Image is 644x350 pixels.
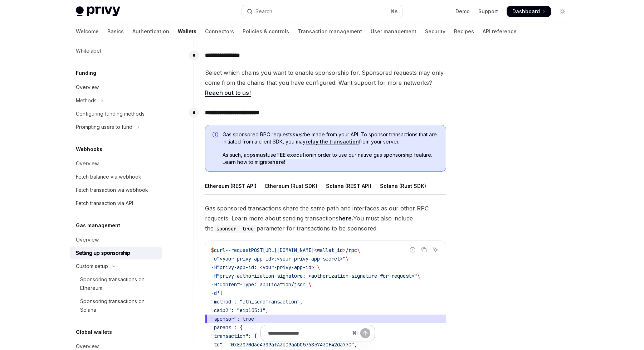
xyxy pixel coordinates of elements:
[211,273,217,279] span: -H
[507,6,551,17] a: Dashboard
[217,281,308,288] span: 'Content-Type: application/json'
[272,159,284,165] a: here
[265,178,317,194] div: Ethereum (Rust SDK)
[178,23,196,40] a: Wallets
[214,225,257,233] code: sponsor: true
[419,245,429,254] button: Copy the contents from the code block
[455,8,470,15] a: Demo
[70,94,162,107] button: Toggle Methods section
[268,325,349,341] input: Ask a question...
[70,295,162,316] a: Sponsoring transactions on Solana
[205,23,234,40] a: Connectors
[483,23,517,40] a: API reference
[340,247,343,253] span: d
[211,316,254,322] span: "sponsor": true
[80,275,157,292] div: Sponsoring transactions on Ethereum
[306,138,359,145] a: relay the transaction
[205,68,446,98] span: Select which chains you want to enable sponsorship for. Sponsored requests may only come from the...
[70,184,162,196] a: Fetch transaction via webhook
[76,199,133,208] div: Fetch transaction via API
[217,273,417,279] span: "privy-authorization-signature: <authorization-signature-for-request>"
[317,264,320,271] span: \
[76,159,99,168] div: Overview
[211,298,303,305] span: "method": "eth_sendTransaction",
[243,23,289,40] a: Policies & controls
[76,6,120,16] img: light logo
[225,247,251,253] span: --request
[76,69,96,77] h5: Funding
[70,260,162,273] button: Toggle Custom setup section
[390,9,398,14] span: ⌘ K
[76,186,148,194] div: Fetch transaction via webhook
[308,281,311,288] span: \
[431,245,440,254] button: Ask AI
[343,247,346,253] span: >
[346,247,357,253] span: /rpc
[214,247,225,253] span: curl
[371,23,416,40] a: User management
[70,107,162,120] a: Configuring funding methods
[223,151,439,166] span: As such, apps use in order to use our native gas sponsorship feature. Learn how to migrate !
[76,328,112,336] h5: Global wallets
[255,152,268,158] strong: must
[76,249,130,257] div: Setting up sponsorship
[70,247,162,259] a: Setting up sponsorship
[70,197,162,210] a: Fetch transaction via API
[217,264,317,271] span: "privy-app-id: <your-privy-app-id>"
[317,247,340,253] span: wallet_i
[76,123,132,131] div: Prompting users to fund
[70,170,162,183] a: Fetch balance via webhook
[478,8,498,15] a: Support
[454,23,474,40] a: Recipes
[76,262,108,271] div: Custom setup
[76,145,102,154] h5: Webhooks
[276,152,312,158] a: TEE execution
[211,264,217,271] span: -H
[76,235,99,244] div: Overview
[242,5,402,18] button: Open search
[223,131,439,145] span: Gas sponsored RPC requests be made from your API. To sponsor transactions that are initiated from...
[314,247,317,253] span: <
[360,328,370,338] button: Send message
[70,157,162,170] a: Overview
[211,256,217,262] span: -u
[211,247,214,253] span: $
[70,273,162,295] a: Sponsoring transactions on Ethereum
[205,89,251,97] a: Reach out to us!
[70,233,162,246] a: Overview
[346,256,348,262] span: \
[217,290,223,296] span: '{
[76,221,120,230] h5: Gas management
[357,247,360,253] span: \
[211,307,268,313] span: "caip2": "eip155:1",
[132,23,169,40] a: Authentication
[251,247,263,253] span: POST
[255,7,275,16] div: Search...
[205,178,257,194] div: Ethereum (REST API)
[76,110,145,118] div: Configuring funding methods
[417,273,420,279] span: \
[298,23,362,40] a: Transaction management
[213,132,220,139] svg: Info
[338,215,353,222] a: here.
[76,96,97,105] div: Methods
[211,281,217,288] span: -H
[107,23,124,40] a: Basics
[557,6,568,17] button: Toggle dark mode
[76,23,99,40] a: Welcome
[263,247,314,253] span: [URL][DOMAIN_NAME]
[512,8,540,15] span: Dashboard
[76,83,99,92] div: Overview
[211,290,217,296] span: -d
[408,245,417,254] button: Report incorrect code
[80,297,157,314] div: Sponsoring transactions on Solana
[70,81,162,94] a: Overview
[326,178,371,194] div: Solana (REST API)
[217,256,346,262] span: "<your-privy-app-id>:<your-privy-app-secret>"
[70,121,162,133] button: Toggle Prompting users to fund section
[76,172,141,181] div: Fetch balance via webhook
[380,178,426,194] div: Solana (Rust SDK)
[292,131,304,137] em: must
[425,23,445,40] a: Security
[205,203,446,233] span: Gas sponsored transactions share the same path and interfaces as our other RPC requests. Learn mo...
